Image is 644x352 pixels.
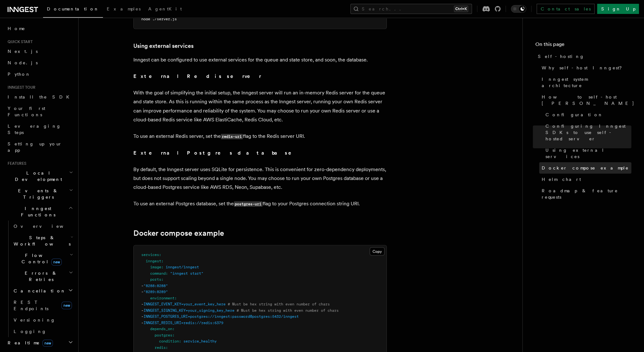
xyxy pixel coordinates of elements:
[14,224,79,229] span: Overview
[5,57,74,68] a: Node.js
[143,283,168,288] span: "8288:8288"
[141,252,159,257] span: services
[148,6,182,11] span: AgentKit
[161,277,163,281] span: :
[11,267,74,285] button: Errors & Retries
[542,65,626,71] span: Why self-host Inngest?
[5,103,74,120] a: Your first Functions
[143,320,223,325] span: INNGEST_REDIS_URI=redis://redis:6379
[545,147,631,160] span: Using external services
[5,205,68,218] span: Inngest Functions
[5,46,74,57] a: Next.js
[144,2,186,17] a: AgentKit
[143,289,168,294] span: "8289:8289"
[5,23,74,34] a: Home
[155,345,166,349] span: redis
[543,109,631,120] a: Configuration
[11,288,66,294] span: Cancellation
[542,94,634,106] span: How to self-host [PERSON_NAME]
[141,283,143,288] span: -
[454,6,468,12] kbd: Ctrl+K
[146,259,161,263] span: inngest
[43,2,103,18] a: Documentation
[237,308,339,312] span: # Must be hex string with even number of chars
[166,265,199,269] span: inngest/inngest
[8,124,61,135] span: Leveraging Steps
[11,297,74,314] a: REST Endpointsnew
[542,176,581,182] span: Helm chart
[61,302,72,309] span: new
[543,120,631,144] a: Configuring Inngest SDKs to use self-hosted server
[141,289,143,294] span: -
[11,285,74,297] button: Cancellation
[5,188,69,200] span: Events & Triggers
[11,234,71,247] span: Steps & Workflows
[14,329,47,334] span: Logging
[8,106,45,117] span: Your first Functions
[5,120,74,138] a: Leveraging Steps
[8,94,73,99] span: Install the SDK
[150,326,172,331] span: depends_on
[5,221,74,337] div: Inngest Functions
[166,345,168,349] span: :
[221,134,243,139] code: redis-uri
[11,250,74,267] button: Flow Controlnew
[166,271,168,275] span: :
[539,185,631,203] a: Roadmap & feature requests
[542,188,631,200] span: Roadmap & feature requests
[103,2,144,17] a: Examples
[133,199,387,208] p: To use an external Postgres database, set the flag to your Postgres connection string URI.
[141,302,143,306] span: -
[42,340,53,347] span: new
[539,74,631,91] a: Inngest system architecture
[5,170,69,182] span: Local Development
[538,53,584,60] span: Self-hosting
[539,174,631,185] a: Helm chart
[133,150,300,156] strong: External Postgres database
[535,41,631,51] h4: On this page
[8,25,25,32] span: Home
[141,320,143,325] span: -
[545,123,631,142] span: Configuring Inngest SDKs to use self-hosted server
[133,131,387,141] p: To use an external Redis server, set the flag to the Redis server URI.
[5,85,35,90] span: Inngest tour
[172,326,175,331] span: :
[14,317,55,323] span: Versioning
[133,88,387,124] p: With the goal of simplifying the initial setup, the Inngest server will run an in-memory Redis se...
[141,314,143,318] span: -
[543,144,631,162] a: Using external services
[5,161,26,166] span: Features
[542,76,631,89] span: Inngest system architecture
[539,91,631,109] a: How to self-host [PERSON_NAME]
[535,51,631,62] a: Self-hosting
[511,5,526,13] button: Toggle dark mode
[350,4,472,14] button: Search...Ctrl+K
[537,4,595,14] a: Contact sales
[143,308,234,312] span: INNGEST_SIGNING_KEY=your_signing_key_here
[150,265,161,269] span: image
[5,337,74,349] button: Realtimenew
[172,333,175,337] span: :
[5,340,53,346] span: Realtime
[143,314,299,318] span: INNGEST_POSTGRES_URI=postgres://inngest:password@postgres:5432/inngest
[5,167,74,185] button: Local Development
[183,339,217,343] span: service_healthy
[159,252,161,257] span: :
[150,277,161,281] span: ports
[161,265,163,269] span: :
[8,72,31,77] span: Python
[150,271,166,275] span: command
[11,270,69,283] span: Errors & Retries
[161,259,163,263] span: :
[175,296,177,300] span: :
[141,308,143,312] span: -
[370,247,385,255] button: Copy
[170,271,203,275] span: "inngest start"
[133,42,194,50] a: Using external services
[8,60,38,65] span: Node.js
[11,232,74,250] button: Steps & Workflows
[5,68,74,80] a: Python
[133,55,387,64] p: Inngest can be configured to use external services for the queue and state store, and soon, the d...
[141,17,177,21] span: node ./server.js
[11,252,70,265] span: Flow Control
